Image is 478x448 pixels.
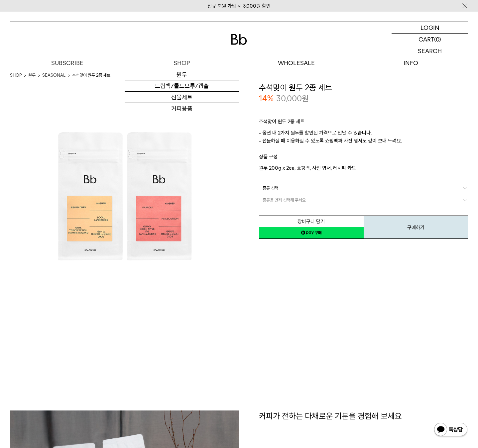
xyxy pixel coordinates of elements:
[125,57,239,69] a: SHOP
[354,57,468,69] p: INFO
[239,57,354,69] p: WHOLESALE
[276,93,309,104] p: 30,000
[259,82,468,93] h3: 추석맞이 원두 2종 세트
[259,118,468,129] p: 추석맞이 원두 2종 세트
[392,22,468,34] a: LOGIN
[420,22,439,33] p: LOGIN
[418,34,434,45] p: CART
[259,216,364,227] button: 장바구니 담기
[434,34,441,45] p: (0)
[72,72,110,79] li: 추석맞이 원두 2종 세트
[125,80,239,92] a: 드립백/콜드브루/캡슐
[125,69,239,80] a: 원두
[10,82,239,311] img: 추석맞이 원두 2종 세트
[231,34,247,45] img: 로고
[207,3,271,9] a: 신규 회원 가입 시 3,000원 할인
[42,72,65,79] a: SEASONAL
[259,164,468,172] p: 원두 200g x 2ea, 쇼핑백, 사진 엽서, 레시피 카드
[364,216,468,239] button: 구매하기
[259,194,309,206] span: = 종류을 먼저 선택해 주세요 =
[125,103,239,114] a: 커피용품
[259,153,468,164] p: 상품 구성
[125,92,239,103] a: 선물세트
[302,94,309,103] span: 원
[392,34,468,45] a: CART (0)
[10,57,125,69] a: SUBSCRIBE
[10,72,22,79] a: SHOP
[418,45,442,57] p: SEARCH
[28,72,36,79] a: 원두
[259,227,364,239] a: 새창
[259,182,282,194] span: = 종류 선택 =
[433,422,468,438] img: 카카오톡 채널 1:1 채팅 버튼
[259,129,468,153] p: - 옵션 내 2가지 원두를 할인된 가격으로 만날 수 있습니다. - 선물하실 때 이용하실 수 있도록 쇼핑백과 사진 엽서도 같이 보내 드려요.
[125,114,239,126] a: 프로그램
[259,93,274,104] p: 14%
